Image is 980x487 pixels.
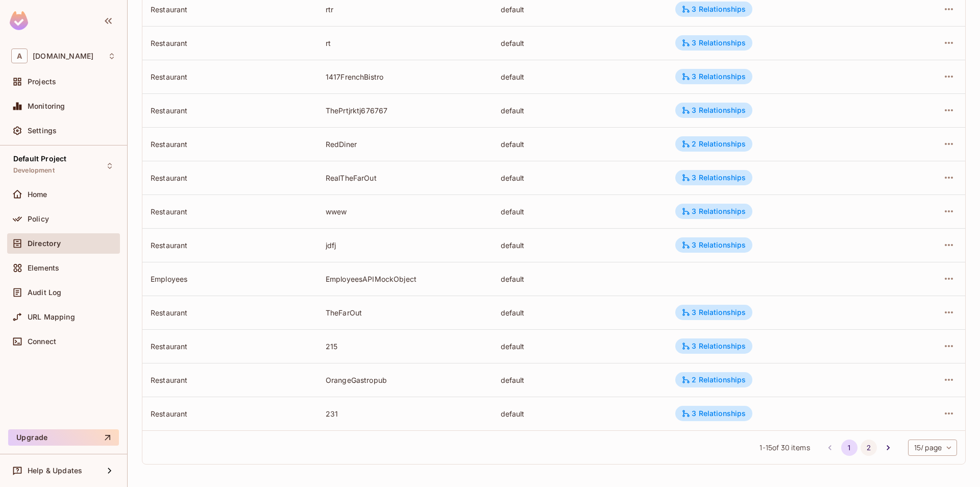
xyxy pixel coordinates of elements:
[681,139,746,149] div: 2 Relationships
[326,342,484,351] div: 215
[681,38,746,47] div: 3 Relationships
[326,308,484,318] div: TheFarOut
[326,240,484,250] div: jdfj
[681,72,746,81] div: 3 Relationships
[326,139,484,149] div: RedDiner
[501,240,659,250] div: default
[151,308,309,318] div: Restaurant
[681,106,746,115] div: 3 Relationships
[28,264,59,272] span: Elements
[841,440,857,456] button: page 1
[501,308,659,318] div: default
[326,72,484,82] div: 1417FrenchBistro
[28,215,49,223] span: Policy
[13,155,66,163] span: Default Project
[501,72,659,82] div: default
[908,440,957,456] div: 15 / page
[326,106,484,115] div: ThePrtjrktj676767
[28,288,61,297] span: Audit Log
[151,173,309,183] div: Restaurant
[151,409,309,419] div: Restaurant
[681,375,746,384] div: 2 Relationships
[501,274,659,284] div: default
[501,207,659,216] div: default
[759,442,810,453] span: 1 - 15 of 30 items
[501,375,659,385] div: default
[326,409,484,419] div: 231
[151,106,309,115] div: Restaurant
[820,440,898,456] nav: pagination navigation
[681,5,746,14] div: 3 Relationships
[28,313,75,321] span: URL Mapping
[151,38,309,48] div: Restaurant
[28,127,57,135] span: Settings
[501,173,659,183] div: default
[151,274,309,284] div: Employees
[681,240,746,250] div: 3 Relationships
[151,72,309,82] div: Restaurant
[501,38,659,48] div: default
[28,337,56,346] span: Connect
[501,139,659,149] div: default
[681,342,746,351] div: 3 Relationships
[151,139,309,149] div: Restaurant
[501,106,659,115] div: default
[501,409,659,419] div: default
[861,440,877,456] button: Go to page 2
[28,102,65,110] span: Monitoring
[8,429,119,446] button: Upgrade
[880,440,896,456] button: Go to next page
[326,173,484,183] div: RealTheFarOut
[11,48,28,63] span: A
[151,207,309,216] div: Restaurant
[501,5,659,14] div: default
[681,308,746,317] div: 3 Relationships
[10,11,28,30] img: SReyMgAAAABJRU5ErkJggg==
[681,409,746,418] div: 3 Relationships
[151,240,309,250] div: Restaurant
[28,467,82,475] span: Help & Updates
[501,342,659,351] div: default
[681,207,746,216] div: 3 Relationships
[151,5,309,14] div: Restaurant
[326,5,484,14] div: rtr
[13,166,55,175] span: Development
[326,375,484,385] div: OrangeGastropub
[28,78,56,86] span: Projects
[151,375,309,385] div: Restaurant
[28,190,47,199] span: Home
[28,239,61,248] span: Directory
[681,173,746,182] div: 3 Relationships
[151,342,309,351] div: Restaurant
[326,274,484,284] div: EmployeesAPIMockObject
[326,38,484,48] div: rt
[326,207,484,216] div: wwew
[33,52,93,60] span: Workspace: allerin.com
